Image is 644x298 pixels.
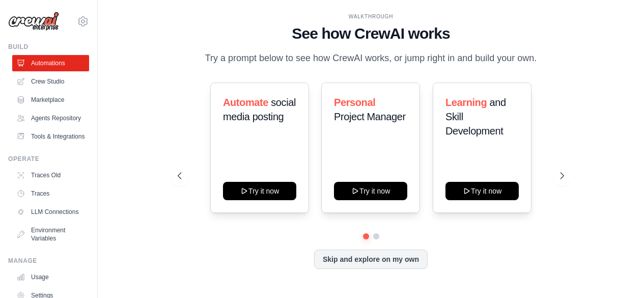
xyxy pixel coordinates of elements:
[314,250,428,269] button: Skip and explore on my own
[12,269,89,285] a: Usage
[593,249,644,298] iframe: Chat Widget
[12,92,89,108] a: Marketplace
[223,97,296,122] span: social media posting
[12,55,89,71] a: Automations
[12,128,89,145] a: Tools & Integrations
[445,97,506,137] span: and Skill Development
[12,73,89,90] a: Crew Studio
[178,24,564,43] h1: See how CrewAI works
[200,51,542,66] p: Try a prompt below to see how CrewAI works, or jump right in and build your own.
[8,12,59,31] img: Logo
[334,111,406,122] span: Project Manager
[12,204,89,220] a: LLM Connections
[12,110,89,126] a: Agents Repository
[8,257,89,265] div: Manage
[8,155,89,163] div: Operate
[223,97,268,108] span: Automate
[12,167,89,183] a: Traces Old
[445,182,519,200] button: Try it now
[12,185,89,202] a: Traces
[8,43,89,51] div: Build
[445,97,487,108] span: Learning
[12,222,89,247] a: Environment Variables
[223,182,296,200] button: Try it now
[334,182,407,200] button: Try it now
[334,97,375,108] span: Personal
[178,13,564,20] div: WALKTHROUGH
